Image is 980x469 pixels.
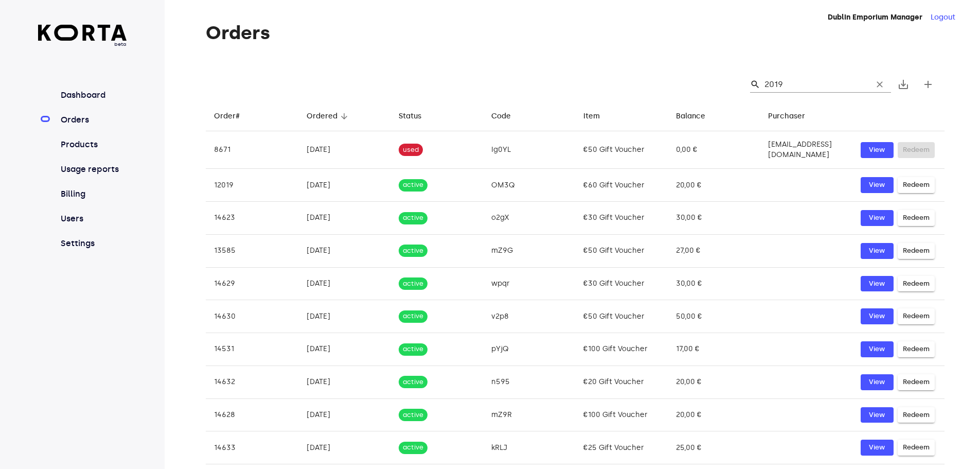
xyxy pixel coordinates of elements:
span: active [399,377,427,387]
td: [DATE] [298,333,391,366]
a: Usage reports [59,163,127,176]
td: [DATE] [298,398,391,431]
button: Export [891,72,916,97]
td: 30,00 € [668,202,760,235]
strong: Dublin Emporium Manager [828,13,922,22]
span: arrow_downward [340,112,349,121]
a: beta [38,25,127,48]
td: €100 Gift Voucher [575,398,668,431]
td: 20,00 € [668,169,760,202]
span: View [866,245,888,257]
span: View [866,409,888,421]
span: Status [399,110,435,123]
td: €25 Gift Voucher [575,431,668,464]
button: View [861,243,894,259]
span: Search [750,79,760,90]
span: save_alt [897,78,910,91]
td: [DATE] [298,366,391,398]
td: [DATE] [298,169,391,202]
button: Create new gift card [916,72,940,97]
button: View [861,440,894,456]
td: v2p8 [483,300,576,333]
td: Ig0YL [483,131,576,169]
button: View [861,276,894,292]
td: €50 Gift Voucher [575,234,668,267]
td: [DATE] [298,202,391,235]
span: add [922,78,934,91]
button: View [861,210,894,226]
td: kRLJ [483,431,576,464]
button: Redeem [898,210,935,226]
span: Redeem [903,212,930,224]
td: 17,00 € [668,333,760,366]
button: Redeem [898,440,935,456]
button: View [861,341,894,357]
span: active [399,246,427,256]
a: Products [59,138,127,151]
img: Korta [38,25,127,41]
span: active [399,311,427,321]
td: 14628 [206,398,298,431]
span: Balance [676,110,719,123]
td: €20 Gift Voucher [575,366,668,398]
td: 27,00 € [668,234,760,267]
span: View [866,376,888,388]
div: Ordered [307,110,337,123]
span: View [866,179,888,191]
td: o2gX [483,202,576,235]
td: [DATE] [298,131,391,169]
span: Redeem [903,278,930,290]
button: Redeem [898,407,935,423]
span: Redeem [903,376,930,388]
td: 14629 [206,267,298,300]
a: Dashboard [59,89,127,101]
td: €50 Gift Voucher [575,300,668,333]
a: Settings [59,237,127,250]
div: Status [399,110,421,123]
div: Purchaser [768,110,805,123]
td: pYjQ [483,333,576,366]
td: €30 Gift Voucher [575,202,668,235]
span: View [866,144,888,156]
span: Ordered [307,110,351,123]
td: [DATE] [298,300,391,333]
a: View [861,407,894,423]
td: 30,00 € [668,267,760,300]
span: Order# [214,110,253,123]
button: View [861,142,894,158]
td: mZ9R [483,398,576,431]
span: View [866,278,888,290]
td: €100 Gift Voucher [575,333,668,366]
td: 14632 [206,366,298,398]
span: active [399,180,427,190]
span: Redeem [903,409,930,421]
td: 14630 [206,300,298,333]
td: [DATE] [298,267,391,300]
span: active [399,410,427,420]
div: Order# [214,110,240,123]
div: Balance [676,110,705,123]
input: Search [764,76,864,93]
td: 14623 [206,202,298,235]
button: Redeem [898,341,935,357]
td: [DATE] [298,234,391,267]
td: 20,00 € [668,366,760,398]
button: Redeem [898,276,935,292]
span: Code [491,110,524,123]
td: mZ9G [483,234,576,267]
a: Billing [59,188,127,200]
td: €50 Gift Voucher [575,131,668,169]
button: View [861,374,894,390]
span: Redeem [903,179,930,191]
td: 8671 [206,131,298,169]
span: View [866,310,888,322]
span: Redeem [903,245,930,257]
h1: Orders [206,23,945,43]
span: beta [38,41,127,48]
a: Users [59,213,127,225]
td: 50,00 € [668,300,760,333]
td: 12019 [206,169,298,202]
td: €30 Gift Voucher [575,267,668,300]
